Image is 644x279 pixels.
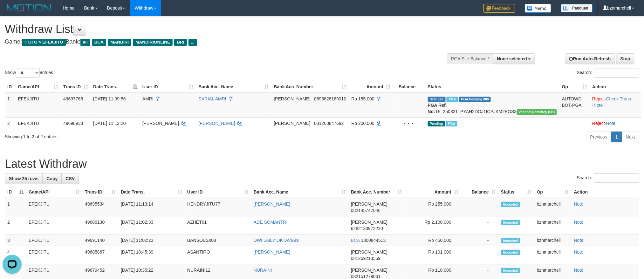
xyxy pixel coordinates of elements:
img: Button%20Memo.svg [525,4,552,13]
th: Status [425,81,559,93]
input: Search: [594,68,639,78]
div: Showing 1 to 2 of 2 entries [5,131,264,140]
span: BCA [92,39,106,46]
div: PGA Site Balance / [447,53,493,64]
input: Search: [594,173,639,183]
th: Op: activate to sort column ascending [534,186,572,198]
select: Showentries [16,68,40,78]
td: Rp 101,000 [405,246,461,264]
span: AMRI [142,96,154,101]
a: [PERSON_NAME] [199,121,235,126]
td: 1 [5,93,15,118]
a: [PERSON_NAME] [254,201,290,207]
button: None selected [493,53,535,64]
a: Check Trans [606,96,631,101]
td: · · [590,93,642,118]
span: Accepted [501,268,520,273]
th: Trans ID: activate to sort column ascending [61,81,91,93]
label: Search: [577,173,639,183]
td: HENDRYJITU77 [185,198,251,216]
td: EFEKJITU [26,198,82,216]
td: 2 [5,216,26,235]
a: 1 [611,132,622,142]
td: bznmarchell [534,246,572,264]
a: Note [574,268,584,273]
td: EFEKJITU [15,117,61,129]
th: ID: activate to sort column descending [5,186,26,198]
td: [DATE] 11:02:33 [118,216,185,235]
span: None selected [497,56,527,61]
label: Show entries [5,68,53,78]
span: BCA [351,238,360,243]
span: 49698933 [63,121,83,126]
th: Amount: activate to sort column ascending [349,81,393,93]
span: Copy [46,176,58,181]
span: ... [188,39,197,46]
td: EFEKJITU [26,216,82,235]
td: [DATE] 11:02:23 [118,235,185,246]
span: all [80,39,90,46]
span: MANDIRI [108,39,131,46]
td: EFEKJITU [15,93,61,118]
td: AUTOWD-BOT-PGA [559,93,590,118]
td: EFEKJITU [26,235,82,246]
span: Accepted [501,250,520,255]
span: Grabbed [428,97,446,102]
span: Copy 6282130972220 to clipboard [351,226,383,231]
span: PGA [446,121,457,126]
td: - [461,246,498,264]
a: Run Auto-Refresh [565,53,615,64]
span: Marked by bznmarchell [447,97,458,102]
label: Search: [577,68,639,78]
a: Next [622,132,639,142]
a: ADE SOMANTRI [254,220,288,225]
a: Note [574,220,584,225]
a: Note [574,249,584,255]
th: Game/API: activate to sort column ascending [26,186,82,198]
td: EFEKJITU [26,246,82,264]
a: [PERSON_NAME] [254,249,290,255]
a: Reject [592,96,605,101]
span: Vendor URL: https://dashboard.q2checkout.com/secure [517,109,557,115]
td: · [590,117,642,129]
span: CSV [65,176,75,181]
th: ID [5,81,15,93]
td: 3 [5,235,26,246]
span: Copy 0895628169010 to clipboard [314,96,346,101]
td: - [461,216,498,235]
span: [PERSON_NAME] [274,96,311,101]
span: [DATE] 11:12:20 [93,121,126,126]
span: [PERSON_NAME] [351,268,387,273]
h4: Game: Bank: [5,39,423,45]
span: Pending [428,121,445,126]
td: 4 [5,246,26,264]
span: PGA Pending [459,97,491,102]
a: NURAINI [254,268,272,273]
b: PGA Ref. No: [428,103,447,114]
th: Trans ID: activate to sort column ascending [82,186,118,198]
td: - [461,235,498,246]
a: Note [574,201,584,207]
span: Copy 081268847682 to clipboard [314,121,344,126]
span: [PERSON_NAME] [351,201,387,207]
th: Amount: activate to sort column ascending [405,186,461,198]
th: Bank Acc. Number: activate to sort column ascending [348,186,405,198]
td: bznmarchell [534,235,572,246]
td: 49695534 [82,198,118,216]
td: ASANTIRO [185,246,251,264]
span: [PERSON_NAME] [274,121,311,126]
th: Balance [393,81,425,93]
div: - - - [395,120,423,126]
span: Copy 081269213569 to clipboard [351,256,380,261]
span: [DATE] 11:09:56 [93,96,126,101]
div: - - - [395,96,423,102]
td: BANSOES008 [185,235,251,246]
td: - [461,198,498,216]
th: Bank Acc. Number: activate to sort column ascending [271,81,349,93]
th: Op: activate to sort column ascending [559,81,590,93]
th: User ID: activate to sort column ascending [140,81,196,93]
h1: Latest Withdraw [5,158,639,170]
a: Note [593,103,603,108]
button: Open LiveChat chat widget [3,3,22,22]
th: Balance: activate to sort column ascending [461,186,498,198]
